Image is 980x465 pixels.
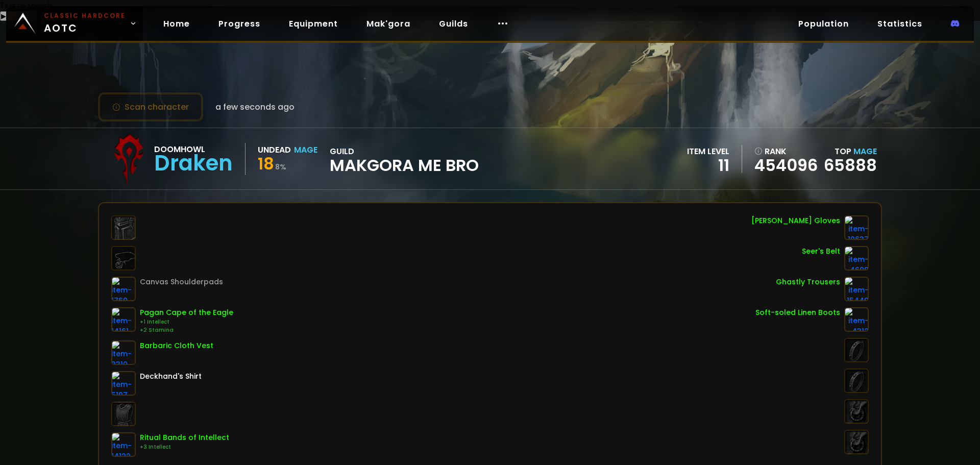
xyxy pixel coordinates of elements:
img: item-4312 [844,307,869,332]
div: guild [330,145,479,173]
div: 11 [687,158,729,173]
a: Home [155,13,198,34]
span: MakGora Me Bro [330,158,479,173]
span: AOTC [44,11,126,36]
div: Seer's Belt [802,246,840,257]
div: [PERSON_NAME] Gloves [751,215,840,226]
div: item level [687,145,729,158]
img: item-14161 [111,307,136,332]
a: Statistics [869,13,930,34]
div: +2 Stamina [140,326,233,334]
span: Mage [853,145,877,157]
div: Draken [154,156,233,171]
a: Population [790,13,857,34]
button: Scan character [98,92,203,121]
img: item-5107 [111,371,136,396]
img: item-14122 [111,432,136,457]
div: Barbaric Cloth Vest [140,340,213,351]
small: 8 % [275,162,286,172]
div: Ghastly Trousers [776,277,840,287]
div: Canvas Shoulderpads [140,277,223,287]
div: Pagan Cape of the Eagle [140,307,233,318]
div: +3 Intellect [140,443,229,451]
div: Soft-soled Linen Boots [755,307,840,318]
div: Ritual Bands of Intellect [140,432,229,443]
div: Top [824,145,877,158]
img: item-1769 [111,277,136,301]
img: item-4699 [844,246,869,271]
div: +1 Intellect [140,318,233,326]
div: Doomhowl [154,143,233,156]
div: Undead [258,143,291,156]
a: 65888 [824,154,877,177]
a: AOTC [6,6,143,41]
a: 454096 [754,158,818,173]
div: Deckhand's Shirt [140,371,202,382]
a: Equipment [281,13,346,34]
span: 18 [258,152,274,175]
a: Mak'gora [358,13,419,34]
div: Mage [294,143,317,156]
a: Progress [210,13,268,34]
a: Guilds [431,13,476,34]
span: a few seconds ago [215,101,295,113]
div: rank [754,145,818,158]
img: item-10637 [844,215,869,240]
img: item-3310 [111,340,136,365]
img: item-15449 [844,277,869,301]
